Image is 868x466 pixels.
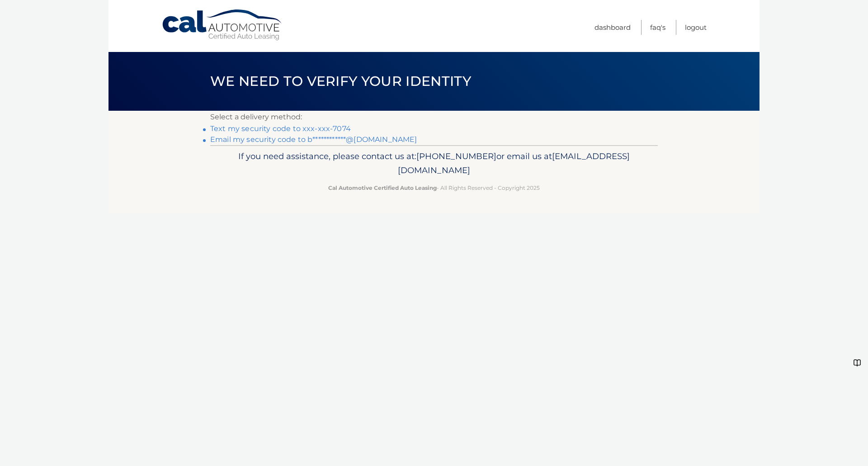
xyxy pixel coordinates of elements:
p: If you need assistance, please contact us at: or email us at [216,149,652,178]
a: FAQ's [650,20,665,35]
span: [PHONE_NUMBER] [416,151,496,161]
a: Logout [685,20,707,35]
span: We need to verify your identity [210,73,471,89]
p: Select a delivery method: [210,111,658,123]
a: Dashboard [594,20,631,35]
strong: Cal Automotive Certified Auto Leasing [328,184,437,191]
a: Cal Automotive [161,9,283,41]
a: Text my security code to xxx-xxx-7074 [210,124,351,133]
p: - All Rights Reserved - Copyright 2025 [216,183,652,193]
